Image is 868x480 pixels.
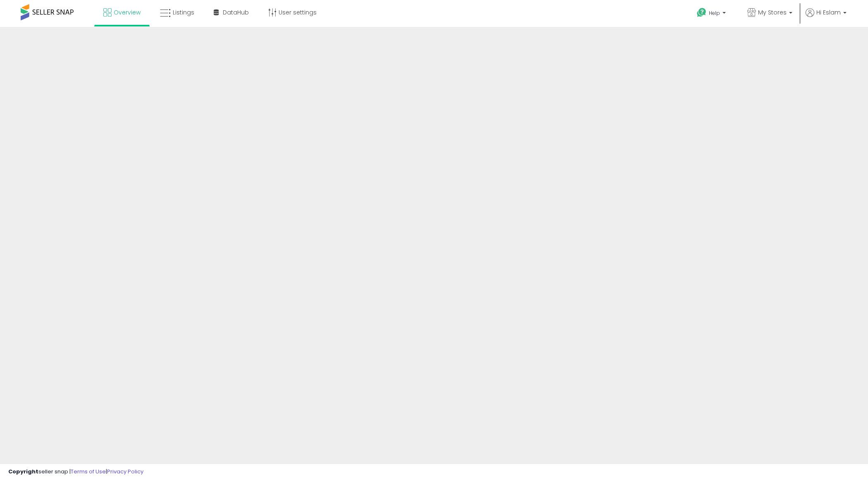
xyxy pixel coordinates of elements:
[806,8,847,27] a: Hi Eslam
[173,8,194,17] span: Listings
[690,1,734,27] a: Help
[709,10,720,17] span: Help
[696,7,707,18] i: Get Help
[223,8,249,17] span: DataHub
[816,8,841,17] span: Hi Eslam
[114,8,141,17] span: Overview
[758,8,787,17] span: My Stores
